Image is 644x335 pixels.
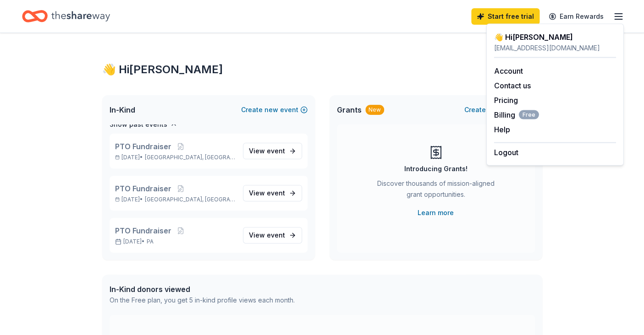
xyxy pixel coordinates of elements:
[494,66,523,76] a: Account
[494,124,510,135] button: Help
[519,110,539,119] span: Free
[337,104,362,115] span: Grants
[243,143,302,159] a: View event
[115,238,236,245] p: [DATE] •
[110,119,167,130] h4: Show past events
[494,80,531,91] button: Contact us
[102,62,542,77] div: 👋 Hi [PERSON_NAME]
[147,238,154,245] span: PA
[418,207,454,218] a: Learn more
[365,105,384,115] div: New
[145,196,235,203] span: [GEOGRAPHIC_DATA], [GEOGRAPHIC_DATA]
[241,104,308,115] button: Createnewevent
[404,163,468,174] div: Introducing Grants!
[494,109,539,120] button: BillingFree
[115,154,236,161] p: [DATE] •
[471,8,539,25] a: Start free trial
[494,109,539,120] span: Billing
[110,295,295,306] div: On the Free plan, you get 5 in-kind profile views each month.
[115,183,171,194] span: PTO Fundraiser
[115,141,171,152] span: PTO Fundraiser
[243,227,302,243] a: View event
[543,8,609,25] a: Earn Rewards
[494,147,518,158] button: Logout
[115,225,171,236] span: PTO Fundraiser
[22,5,110,27] a: Home
[110,104,135,115] span: In-Kind
[374,178,498,204] div: Discover thousands of mission-aligned grant opportunities.
[110,119,177,130] button: Show past events
[267,189,285,197] span: event
[494,32,616,43] div: 👋 Hi [PERSON_NAME]
[110,284,295,295] div: In-Kind donors viewed
[267,147,285,155] span: event
[249,146,285,157] span: View
[145,154,235,161] span: [GEOGRAPHIC_DATA], [GEOGRAPHIC_DATA]
[267,231,285,239] span: event
[115,196,236,203] p: [DATE] •
[249,188,285,199] span: View
[243,185,302,201] a: View event
[464,104,535,115] button: Createnewproject
[494,43,616,54] div: [EMAIL_ADDRESS][DOMAIN_NAME]
[249,230,285,241] span: View
[264,104,278,115] span: new
[494,96,518,105] a: Pricing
